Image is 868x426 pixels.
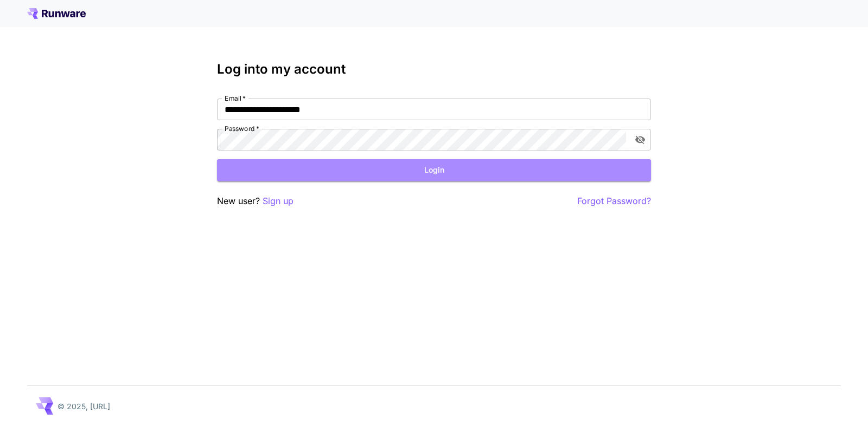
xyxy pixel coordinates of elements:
p: © 2025, [URL] [58,401,110,412]
label: Email [225,94,246,103]
button: toggle password visibility [630,130,650,149]
button: Forgot Password? [577,194,651,208]
p: New user? [217,194,293,208]
button: Login [217,159,651,181]
label: Password [225,124,259,133]
button: Sign up [263,194,293,208]
h3: Log into my account [217,62,651,77]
